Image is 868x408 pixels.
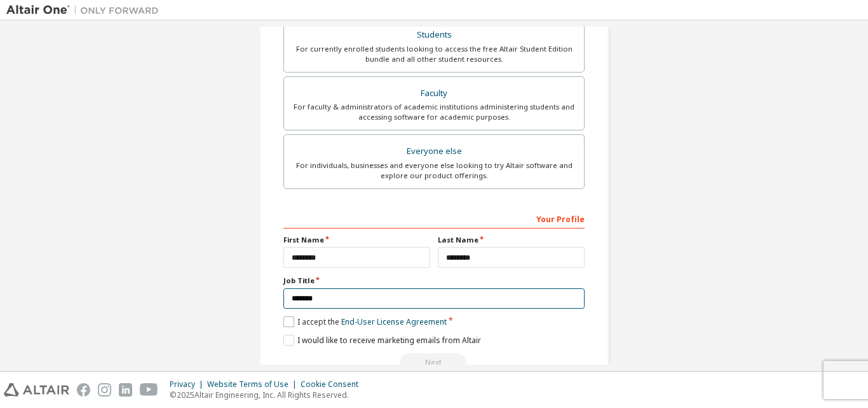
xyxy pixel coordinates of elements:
[283,335,481,346] label: I would like to receive marketing emails from Altair
[283,235,430,245] label: First Name
[292,44,576,64] div: For currently enrolled students looking to access the free Altair Student Edition bundle and all ...
[341,316,447,327] a: End-User License Agreement
[140,383,158,397] img: youtube.svg
[6,4,165,17] img: Altair One
[170,379,207,390] div: Privacy
[301,379,366,390] div: Cookie Consent
[119,383,132,397] img: linkedin.svg
[283,276,585,286] label: Job Title
[283,316,447,327] label: I accept the
[207,379,301,390] div: Website Terms of Use
[98,383,111,397] img: instagram.svg
[292,143,576,160] div: Everyone else
[170,390,366,400] p: © 2025 Altair Engineering, Inc. All Rights Reserved.
[292,160,576,181] div: For individuals, businesses and everyone else looking to try Altair software and explore our prod...
[283,353,585,372] div: Read and acccept EULA to continue
[292,26,576,44] div: Students
[283,208,585,229] div: Your Profile
[77,383,90,397] img: facebook.svg
[438,235,585,245] label: Last Name
[292,102,576,122] div: For faculty & administrators of academic institutions administering students and accessing softwa...
[292,85,576,102] div: Faculty
[4,383,69,397] img: altair_logo.svg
